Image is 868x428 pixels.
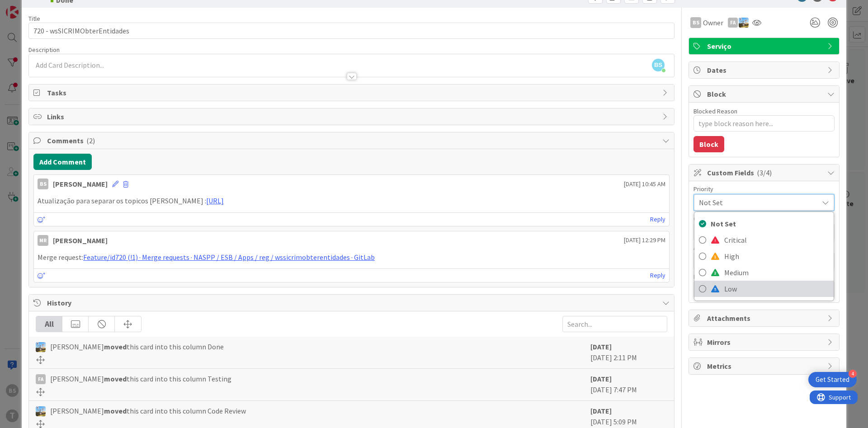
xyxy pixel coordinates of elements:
div: [PERSON_NAME] [53,235,108,246]
b: [DATE] [590,374,612,383]
span: History [47,297,658,308]
div: MR [38,235,48,246]
div: [DATE] 5:09 PM [590,405,667,428]
span: Metrics [707,361,823,372]
img: DG [36,406,46,416]
button: Block [693,136,724,152]
div: Open Get Started checklist, remaining modules: 4 [808,372,857,387]
span: [DATE] 10:45 AM [624,179,665,189]
div: [DATE] 7:47 PM [590,373,667,396]
div: All [36,316,62,332]
span: Serviço [707,41,823,52]
span: [PERSON_NAME] this card into this column Done [50,341,224,352]
span: Links [47,111,658,122]
span: ( 3/4 ) [757,168,772,177]
span: ( 2 ) [86,136,95,145]
a: Reply [650,214,665,225]
span: [DATE] 12:29 PM [624,235,665,245]
a: Low [694,281,834,297]
span: Description [28,46,60,54]
img: DG [739,18,749,28]
b: moved [104,406,127,415]
a: [URL] [206,196,224,205]
a: Reply [650,270,665,281]
span: Medium [724,266,829,279]
span: Attachments [707,313,823,324]
p: Atualização para separar os topicos [PERSON_NAME] : [38,196,665,206]
span: Owner [703,17,723,28]
b: moved [104,342,127,351]
span: Critical [724,233,829,247]
div: FA [728,18,738,28]
span: Support [19,1,41,12]
span: Mirrors [707,337,823,348]
span: Not Set [699,196,814,209]
span: Not Set [711,217,829,230]
span: Custom Fields [707,167,823,178]
div: Get Started [816,375,849,384]
input: type card name here... [28,23,675,39]
b: [DATE] [590,342,612,351]
span: [PERSON_NAME] this card into this column Code Review [50,405,246,416]
span: High [724,249,829,263]
span: Low [724,282,829,296]
div: [DATE] 2:11 PM [590,341,667,364]
div: 4 [849,370,857,378]
b: moved [104,374,127,383]
img: DG [36,342,46,352]
span: Dates [707,65,823,75]
span: [PERSON_NAME] this card into this column Testing [50,373,231,384]
b: [DATE] [590,406,612,415]
span: Tasks [47,87,658,98]
a: Medium [694,264,834,281]
p: Merge request: [38,252,665,263]
div: FA [36,374,46,384]
div: Milestone [693,273,835,280]
button: Add Comment [33,154,92,170]
span: BS [652,59,665,71]
div: Complexidade [693,216,835,222]
a: High [694,248,834,264]
div: BS [690,17,701,28]
label: Blocked Reason [693,107,737,115]
a: Feature/id720 (!1) · Merge requests · NASPP / ESB / Apps / reg / wssicrimobterentidades · GitLab [83,253,375,262]
div: Area [693,245,835,251]
div: Priority [693,186,835,192]
div: BS [38,179,48,189]
a: Not Set [694,216,834,232]
span: Comments [47,135,658,146]
span: Block [707,89,823,99]
a: Critical [694,232,834,248]
input: Search... [562,316,667,332]
label: Title [28,14,40,23]
div: [PERSON_NAME] [53,179,108,189]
